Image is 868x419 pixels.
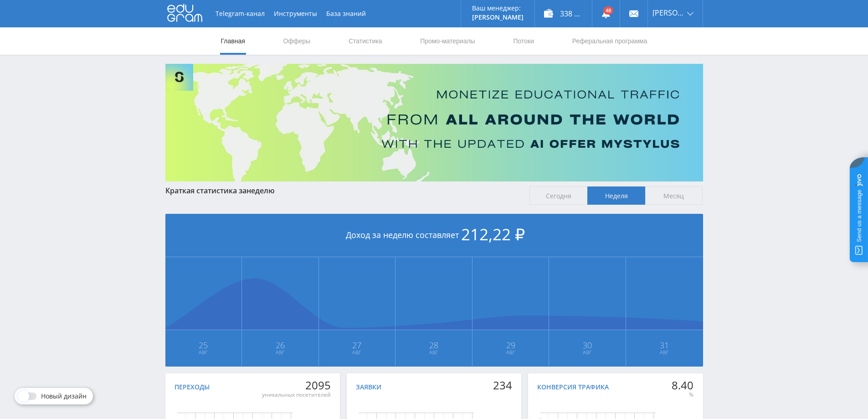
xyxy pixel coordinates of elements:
[529,186,587,205] span: Сегодня
[166,349,241,356] span: Авг
[348,27,383,55] a: Статистика
[472,14,524,21] p: [PERSON_NAME]
[672,391,693,398] div: %
[550,349,625,356] span: Авг
[461,223,525,245] span: 212,22 ₽
[220,27,246,55] a: Главная
[672,379,693,392] div: 8.40
[165,214,703,257] div: Доход за неделю составляет
[473,349,549,356] span: Авг
[282,27,312,55] a: Офферы
[165,64,703,181] img: Banner
[627,349,703,356] span: Авг
[262,391,331,398] div: уникальных посетителей
[627,341,703,349] span: 31
[242,341,318,349] span: 26
[473,341,549,349] span: 29
[396,349,472,356] span: Авг
[419,27,476,55] a: Промо-материалы
[165,186,521,195] div: Краткая статистика за
[319,349,395,356] span: Авг
[645,186,703,205] span: Месяц
[472,5,524,12] p: Ваш менеджер:
[550,341,625,349] span: 30
[262,379,331,392] div: 2095
[652,9,684,16] span: [PERSON_NAME]
[571,27,648,55] a: Реферальная программа
[493,379,512,392] div: 234
[396,341,472,349] span: 28
[537,383,609,391] div: Конверсия трафика
[356,383,381,391] div: Заявки
[319,341,395,349] span: 27
[242,349,318,356] span: Авг
[166,341,241,349] span: 25
[41,393,87,400] span: Новый дизайн
[512,27,535,55] a: Потоки
[175,383,210,391] div: Переходы
[587,186,645,205] span: Неделя
[247,186,275,196] span: неделю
